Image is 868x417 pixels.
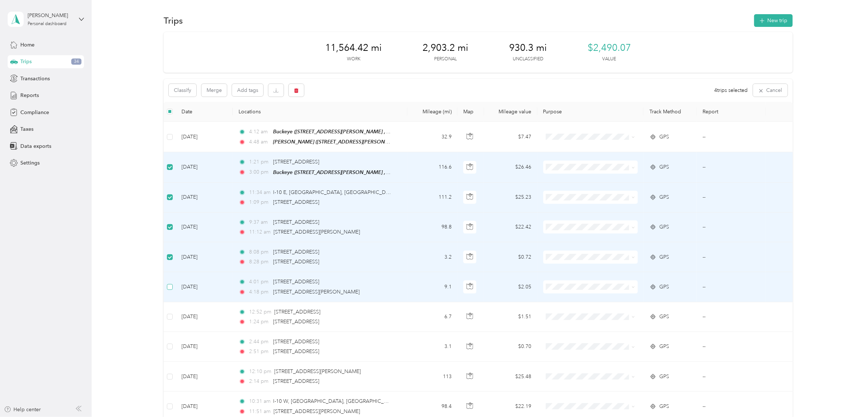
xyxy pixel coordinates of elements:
td: $25.23 [484,183,537,212]
span: [STREET_ADDRESS] [275,309,321,315]
p: Personal [434,56,457,62]
td: 111.2 [407,183,457,212]
button: Classify [169,84,196,97]
span: GPS [659,133,669,141]
div: Personal dashboard [28,22,67,26]
span: Buckeye ([STREET_ADDRESS][PERSON_NAME] , Buckeye, [GEOGRAPHIC_DATA]) [273,129,462,135]
span: Trips [20,58,32,65]
td: -- [697,212,766,242]
span: 8:08 pm [249,248,270,256]
td: $2.05 [484,272,537,302]
span: [STREET_ADDRESS] [273,348,319,355]
th: Map [457,102,484,122]
span: [STREET_ADDRESS] [273,339,319,345]
span: I-10 E, [GEOGRAPHIC_DATA], [GEOGRAPHIC_DATA] [273,189,397,195]
span: GPS [659,313,669,321]
button: Add tags [232,84,263,96]
span: GPS [659,163,669,171]
span: 2:14 pm [249,377,270,385]
td: 9.1 [407,272,457,302]
td: -- [697,272,766,302]
td: -- [697,332,766,362]
td: $1.51 [484,302,537,332]
td: [DATE] [176,362,233,392]
span: GPS [659,283,669,291]
span: Buckeye ([STREET_ADDRESS][PERSON_NAME] , Buckeye, [GEOGRAPHIC_DATA]) [273,169,462,175]
span: [STREET_ADDRESS] [273,199,319,205]
span: [STREET_ADDRESS] [273,279,319,285]
button: Help center [4,406,41,413]
span: GPS [659,253,669,261]
span: 4:48 am [249,138,270,146]
span: 1:24 pm [249,318,270,326]
th: Purpose [537,102,644,122]
span: 34 [71,58,81,65]
span: [STREET_ADDRESS] [273,378,319,384]
th: Track Method [644,102,697,122]
span: [STREET_ADDRESS] [273,319,319,325]
td: $0.72 [484,242,537,272]
button: New trip [754,14,793,27]
span: $2,490.07 [588,42,631,54]
span: GPS [659,402,669,410]
span: GPS [659,193,669,201]
span: 11:51 am [249,408,271,416]
span: 2,903.2 mi [423,42,468,54]
td: [DATE] [176,332,233,362]
td: -- [697,302,766,332]
span: 2:44 pm [249,338,270,346]
td: -- [697,152,766,182]
td: -- [697,183,766,212]
span: [PERSON_NAME] ([STREET_ADDRESS][PERSON_NAME]) [273,139,405,145]
td: 113 [407,362,457,392]
span: [STREET_ADDRESS][PERSON_NAME] [275,368,361,375]
td: [DATE] [176,272,233,302]
td: 98.8 [407,212,457,242]
th: Mileage (mi) [407,102,457,122]
td: $22.42 [484,212,537,242]
span: [STREET_ADDRESS][PERSON_NAME] [273,289,360,295]
span: 4:01 pm [249,278,270,286]
td: $26.46 [484,152,537,182]
td: 3.1 [407,332,457,362]
span: 3:00 pm [249,168,270,176]
td: [DATE] [176,302,233,332]
p: Unclassified [513,56,543,62]
td: 6.7 [407,302,457,332]
span: 8:28 pm [249,258,270,266]
td: $25.48 [484,362,537,392]
td: -- [697,242,766,272]
span: Reports [20,92,39,99]
div: [PERSON_NAME] [28,12,73,19]
td: $7.47 [484,122,537,152]
h1: Trips [164,17,183,24]
span: 12:10 pm [249,368,271,376]
td: [DATE] [176,242,233,272]
span: 9:37 am [249,218,270,226]
span: Settings [20,159,40,167]
span: Data exports [20,142,51,150]
span: [STREET_ADDRESS] [273,219,319,225]
p: Work [347,56,360,62]
span: 11:12 am [249,228,271,236]
span: Home [20,41,35,49]
button: Merge [201,84,227,97]
span: I-10 W, [GEOGRAPHIC_DATA], [GEOGRAPHIC_DATA] [273,398,399,404]
td: [DATE] [176,152,233,182]
td: [DATE] [176,122,233,152]
span: 11,564.42 mi [325,42,382,54]
iframe: Everlance-gr Chat Button Frame [827,376,868,417]
th: Date [176,102,233,122]
th: Report [697,102,766,122]
span: Transactions [20,75,50,82]
span: 10:31 am [249,397,270,405]
span: 2:51 pm [249,348,270,356]
span: 930.3 mi [509,42,547,54]
span: GPS [659,343,669,351]
span: 12:52 pm [249,308,271,316]
span: 4 trips selected [715,86,748,94]
span: [STREET_ADDRESS] [273,159,319,165]
span: [STREET_ADDRESS][PERSON_NAME] [274,408,360,414]
th: Mileage value [484,102,537,122]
